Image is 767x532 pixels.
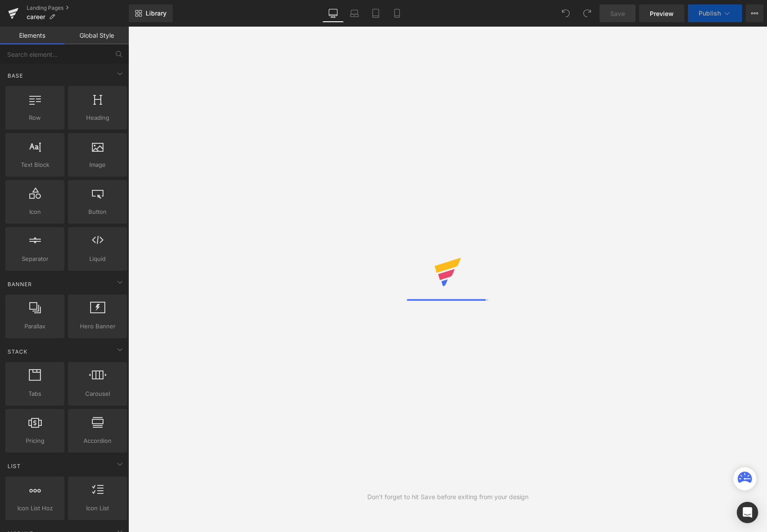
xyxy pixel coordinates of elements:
span: Hero Banner [71,322,124,331]
span: Heading [71,113,124,122]
span: Icon List Hoz [8,504,62,513]
button: Redo [578,4,596,22]
button: More [746,4,763,22]
span: career [27,13,45,20]
span: Banner [7,280,33,288]
a: New Library [129,4,173,22]
span: Liquid [71,254,124,264]
a: Mobile [386,4,408,22]
button: Publish [688,4,742,22]
span: Row [8,113,62,122]
span: Icon List [71,504,124,513]
span: Accordion [71,436,124,445]
span: Parallax [8,322,62,331]
span: Save [610,9,625,18]
span: Library [146,9,167,17]
a: Preview [639,4,684,22]
button: Undo [557,4,575,22]
span: Separator [8,254,62,264]
span: Publish [699,10,721,17]
span: Tabs [8,389,62,398]
div: Open Intercom Messenger [737,502,758,523]
span: Stack [7,347,28,356]
span: Pricing [8,436,62,445]
a: Tablet [365,4,386,22]
a: Landing Pages [27,4,129,12]
span: List [7,462,22,470]
a: Laptop [344,4,365,22]
span: Carousel [71,389,124,398]
span: Image [71,160,124,169]
a: Global Style [64,27,129,44]
div: Don't forget to hit Save before exiting from your design [367,492,529,502]
span: Base [7,71,24,80]
span: Button [71,207,124,217]
span: Preview [650,9,674,18]
span: Text Block [8,160,62,169]
span: Icon [8,207,62,217]
a: Desktop [322,4,344,22]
